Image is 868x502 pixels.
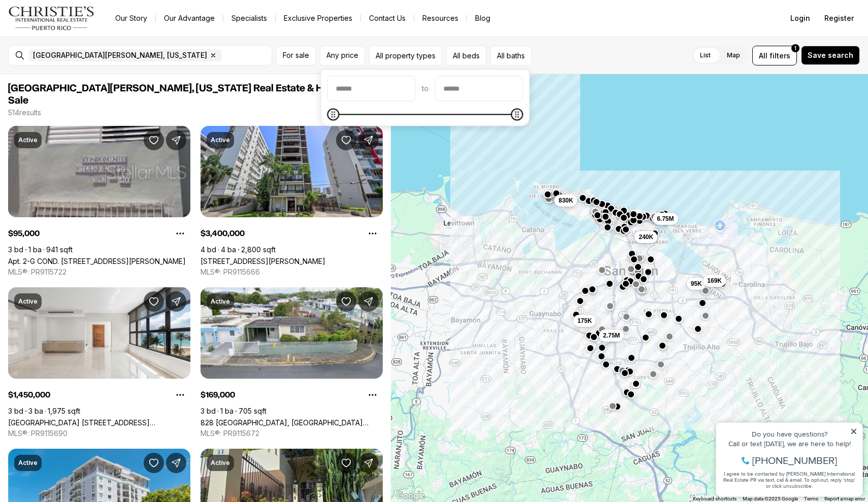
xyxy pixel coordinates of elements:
span: [GEOGRAPHIC_DATA][PERSON_NAME], [US_STATE] Real Estate & Homes for Sale [8,83,364,106]
button: Allfilters1 [752,46,797,65]
button: 830K [554,194,577,207]
span: 2.75M [603,331,620,340]
button: Property options [362,385,383,405]
p: Active [18,459,38,467]
span: filters [770,50,790,61]
button: Save Property: Park Terrace 1501 ASHFORD AVE #4A [144,291,164,312]
button: Save Property: Apt. 2-G COND. VILLA OLIMPICA #2G [144,130,164,150]
span: 240K [639,233,653,241]
span: 175K [577,317,592,325]
button: Share Property [358,291,379,312]
a: Apt. 2-G COND. VILLA OLIMPICA #2G, SAN JUAN PR, 00924 [8,257,186,265]
span: 6.75M [657,215,674,223]
input: priceMin [328,77,415,101]
span: Any price [326,51,358,59]
button: For sale [276,46,316,65]
p: Active [18,297,38,306]
div: Do you have questions? [11,23,147,30]
span: For sale [283,51,309,59]
span: I agree to be contacted by [PERSON_NAME] International Real Estate PR via text, call & email. To ... [13,62,145,82]
button: Save Property: 100 CALLE JUAN ANTONIO CORRETJER #501 [144,453,164,473]
label: Map [719,46,748,64]
p: Active [211,136,230,144]
button: Property options [170,385,190,405]
label: List [692,46,719,64]
button: All baths [490,46,531,65]
button: 175K [573,315,596,327]
button: Register [818,8,860,28]
span: [GEOGRAPHIC_DATA][PERSON_NAME], [US_STATE] [33,51,207,59]
a: Blog [467,11,498,25]
a: Resources [414,11,466,25]
span: Minimum [327,109,340,121]
button: Share Property [358,130,379,150]
input: priceMax [436,77,523,101]
button: Save Property: 1307 AVENIDA AVE #PH [336,130,356,150]
span: to [422,85,429,93]
button: All property types [369,46,442,65]
span: Login [790,14,810,22]
button: 2.75M [599,329,624,342]
span: 1 [794,44,796,52]
a: 1307 AVENIDA AVE #PH, SAN JUAN PR, 00907 [201,257,325,265]
a: Exclusive Properties [276,11,360,25]
span: 830K [558,196,573,205]
button: Any price [320,46,365,65]
button: Share Property [166,291,186,312]
span: Maximum [511,109,523,121]
span: Register [824,14,854,22]
button: Login [784,8,816,28]
a: Park Terrace 1501 ASHFORD AVE #4A, SAN JUAN PR, 00911 [8,418,190,427]
button: Contact Us [361,11,414,25]
button: Share Property [358,453,379,473]
button: Save search [801,46,860,65]
a: Our Story [107,11,155,25]
div: Call or text [DATE], we are here to help! [11,32,147,40]
button: Share Property [166,453,186,473]
p: 514 results [8,109,41,117]
a: Specialists [223,11,275,25]
button: 6.75M [653,213,678,225]
button: Share Property [166,130,186,150]
p: Active [211,297,230,306]
span: [PHONE_NUMBER] [42,48,126,58]
button: Save Property: 11 BUCARE [336,453,356,473]
button: All beds [446,46,486,65]
span: All [759,50,767,61]
button: Property options [362,223,383,244]
img: logo [8,6,95,30]
p: Active [211,459,230,467]
a: 828 GUADALUPE, SAN JUAN PR, 00924 [201,418,383,427]
span: Save search [808,51,853,59]
span: 169K [707,277,722,285]
button: 95K [686,278,706,290]
p: Active [18,136,38,144]
button: Save Property: 828 GUADALUPE [336,291,356,312]
button: 240K [635,231,657,243]
a: Our Advantage [156,11,223,25]
button: 169K [703,275,726,287]
button: Property options [170,223,190,244]
span: 95K [690,280,702,288]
